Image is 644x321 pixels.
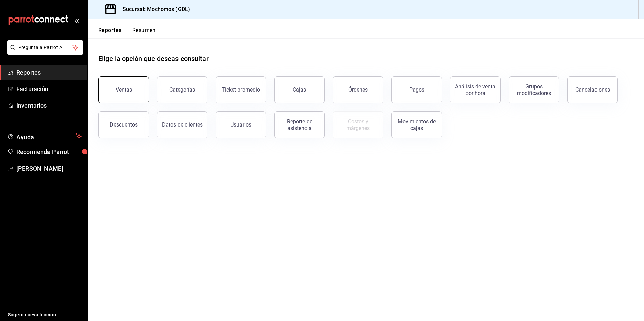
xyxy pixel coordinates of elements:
[293,86,306,93] div: Cajas
[7,40,83,55] button: Pregunta a Parrot AI
[74,17,79,23] button: open_drawer_menu
[98,27,156,38] div: navigation tabs
[274,76,325,103] button: Cajas
[509,76,559,103] button: Grupos modificadores
[16,147,82,156] span: Recomienda Parrot
[157,111,207,138] button: Datos de clientes
[409,86,424,93] div: Pagos
[513,83,555,96] div: Grupos modificadores
[5,49,83,56] a: Pregunta a Parrot AI
[8,311,82,318] span: Sugerir nueva función
[216,111,266,138] button: Usuarios
[162,121,203,128] div: Datos de clientes
[222,86,260,93] div: Ticket promedio
[274,111,325,138] button: Reporte de asistencia
[348,86,368,93] div: Órdenes
[132,27,156,38] button: Resumen
[98,27,122,38] button: Reportes
[216,76,266,103] button: Ticket promedio
[391,76,442,103] button: Pagos
[337,118,379,131] div: Costos y márgenes
[18,44,72,51] span: Pregunta a Parrot AI
[98,76,149,103] button: Ventas
[230,121,251,128] div: Usuarios
[333,76,383,103] button: Órdenes
[157,76,207,103] button: Categorías
[16,68,82,77] span: Reportes
[454,83,496,96] div: Análisis de venta por hora
[98,111,149,138] button: Descuentos
[98,53,209,64] h1: Elige la opción que deseas consultar
[279,118,320,131] div: Reporte de asistencia
[116,86,132,93] div: Ventas
[16,101,82,110] span: Inventarios
[117,5,190,13] h3: Sucursal: Mochomos (GDL)
[333,111,383,138] button: Contrata inventarios para ver este reporte
[575,86,610,93] div: Cancelaciones
[396,118,438,131] div: Movimientos de cajas
[16,132,73,140] span: Ayuda
[16,164,82,173] span: [PERSON_NAME]
[391,111,442,138] button: Movimientos de cajas
[169,86,195,93] div: Categorías
[567,76,618,103] button: Cancelaciones
[16,84,82,94] span: Facturación
[110,121,138,128] div: Descuentos
[450,76,501,103] button: Análisis de venta por hora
